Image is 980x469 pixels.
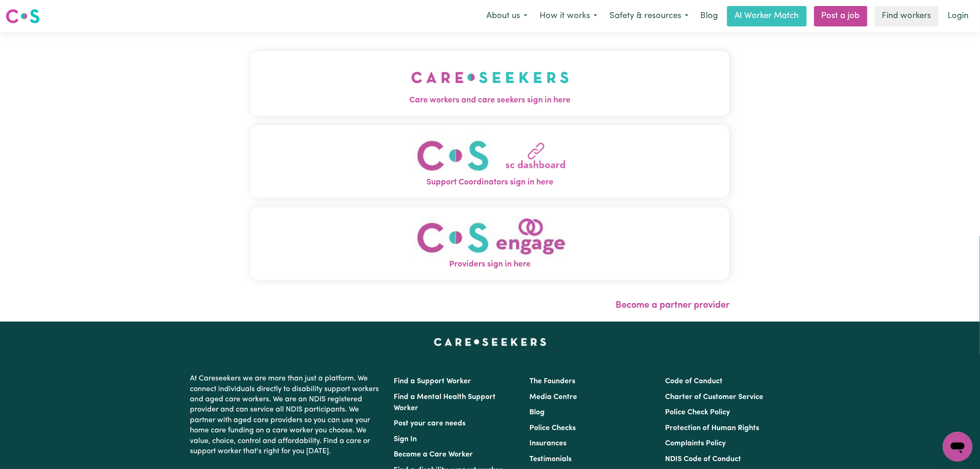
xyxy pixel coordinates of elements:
[480,6,534,26] button: About us
[394,420,465,427] a: Post your care needs
[529,378,575,385] a: The Founders
[251,207,729,280] button: Providers sign in here
[666,440,726,447] a: Complaints Policy
[603,6,695,26] button: Safety & resources
[695,6,723,26] a: Blog
[6,6,40,27] a: Careseekers logo
[875,6,939,26] a: Find workers
[534,6,603,26] button: How it works
[529,456,572,463] a: Testimonials
[190,370,383,460] p: At Careseekers we are more than just a platform. We connect individuals directly to disability su...
[942,6,974,26] a: Login
[251,95,729,107] span: Care workers and care seekers sign in here
[666,409,730,416] a: Police Check Policy
[251,51,729,116] button: Care workers and care seekers sign in here
[529,440,566,447] a: Insurances
[943,432,973,462] iframe: Button to launch messaging window
[434,338,547,346] a: Careseekers home page
[666,393,764,401] a: Charter of Customer Service
[666,456,741,463] a: NDIS Code of Conduct
[814,6,867,26] a: Post a job
[529,393,577,401] a: Media Centre
[727,6,807,26] a: AI Worker Match
[251,177,729,189] span: Support Coordinators sign in here
[394,378,471,385] a: Find a Support Worker
[666,425,760,432] a: Protection of Human Rights
[394,393,496,412] a: Find a Mental Health Support Worker
[529,409,545,416] a: Blog
[251,259,729,271] span: Providers sign in here
[394,436,417,443] a: Sign In
[394,451,473,458] a: Become a Care Worker
[251,125,729,198] button: Support Coordinators sign in here
[666,378,723,385] a: Code of Conduct
[6,8,40,25] img: Careseekers logo
[616,301,729,310] a: Become a partner provider
[529,425,576,432] a: Police Checks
